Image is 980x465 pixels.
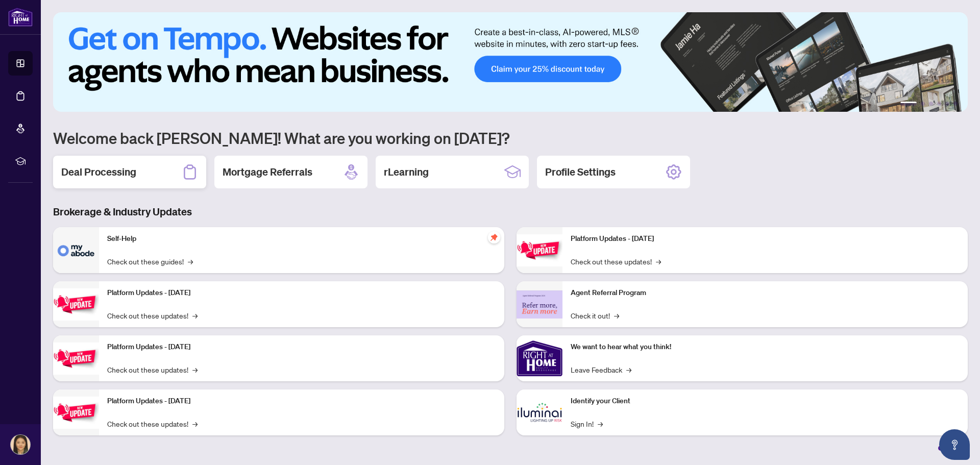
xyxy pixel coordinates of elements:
[900,102,917,106] button: 1
[11,435,30,454] img: Profile Icon
[61,165,136,179] h2: Deal Processing
[53,12,968,112] img: Slide 0
[517,290,562,319] img: Agent Referral Program
[107,256,193,267] a: Check out these guides!→
[571,341,960,353] p: We want to hear what you think!
[953,102,958,106] button: 6
[571,256,661,267] a: Check out these updates!→
[937,102,941,106] button: 4
[939,429,970,460] button: Open asap
[571,233,960,244] p: Platform Updates - [DATE]
[107,310,198,321] a: Check out these updates!→
[107,233,496,244] p: Self-Help
[571,287,960,299] p: Agent Referral Program
[107,364,198,375] a: Check out these updates!→
[53,397,99,429] img: Platform Updates - July 8, 2025
[107,341,496,353] p: Platform Updates - [DATE]
[8,8,33,27] img: logo
[626,364,631,375] span: →
[53,227,99,273] img: Self-Help
[188,256,193,267] span: →
[53,342,99,375] img: Platform Updates - July 21, 2025
[517,389,562,435] img: Identify your Client
[598,418,603,429] span: →
[192,364,198,375] span: →
[53,128,968,148] h1: Welcome back [PERSON_NAME]! What are you working on [DATE]?
[107,287,496,299] p: Platform Updates - [DATE]
[384,165,429,179] h2: rLearning
[921,102,925,106] button: 2
[107,396,496,407] p: Platform Updates - [DATE]
[192,418,198,429] span: →
[945,102,949,106] button: 5
[571,310,619,321] a: Check it out!→
[571,396,960,407] p: Identify your Client
[929,102,933,106] button: 3
[488,231,500,243] span: pushpin
[656,256,661,267] span: →
[192,310,198,321] span: →
[614,310,619,321] span: →
[545,165,616,179] h2: Profile Settings
[53,288,99,321] img: Platform Updates - September 16, 2025
[571,364,631,375] a: Leave Feedback→
[53,205,968,219] h3: Brokerage & Industry Updates
[517,234,562,266] img: Platform Updates - June 23, 2025
[107,418,198,429] a: Check out these updates!→
[571,418,603,429] a: Sign In!→
[517,335,562,381] img: We want to hear what you think!
[223,165,312,179] h2: Mortgage Referrals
